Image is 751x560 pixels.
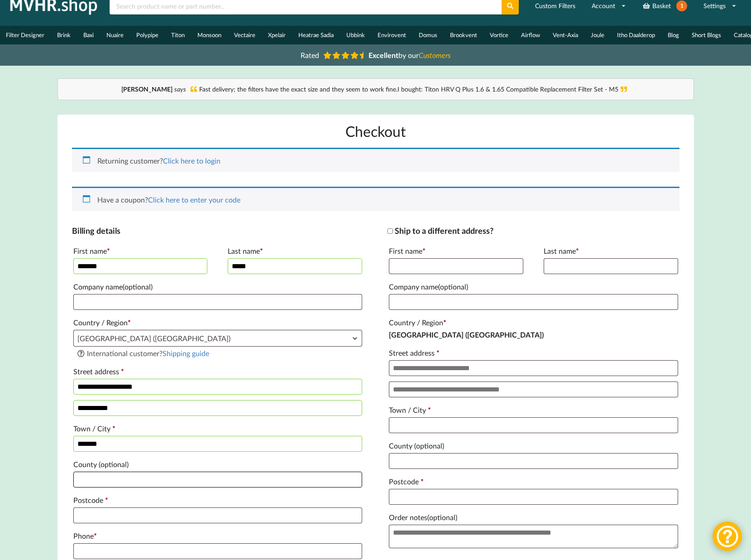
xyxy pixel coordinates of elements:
a: Itho Daalderop [611,26,661,44]
label: Company name [389,280,678,294]
a: Monsoon [191,26,228,44]
a: Nuaire [100,26,130,44]
a: Xpelair [262,26,292,44]
strong: [GEOGRAPHIC_DATA] ([GEOGRAPHIC_DATA]) [389,330,544,339]
a: Envirovent [371,26,412,44]
span: Rated [301,51,319,59]
a: Ubbink [340,26,371,44]
a: Click here to login [163,156,220,165]
span: 1 [676,0,687,11]
span: by our [368,51,450,59]
a: Blog [661,26,685,44]
a: Vortice [483,26,515,44]
h3: Billing details [72,226,364,236]
label: County [73,457,362,472]
label: Postcode [389,474,678,489]
label: Company name [73,280,362,294]
div: Returning customer? [72,148,679,172]
span: (optional) [123,282,153,291]
b: [PERSON_NAME] [121,85,172,93]
span: (optional) [427,513,457,521]
label: Last name [228,244,362,258]
label: Country / Region [73,315,362,330]
label: Town / City [389,403,678,417]
a: Titon [165,26,191,44]
a: Brink [51,26,77,44]
i: Customers [419,51,450,59]
span: (optional) [414,441,444,450]
a: Polypipe [130,26,165,44]
span: Country / Region [73,330,362,347]
label: First name [73,244,208,258]
a: Brookvent [444,26,483,44]
label: Country / Region [389,315,678,330]
a: Heatrae Sadia [292,26,340,44]
div: Have a coupon? [72,187,679,211]
a: Joule [584,26,611,44]
input: Ship to a different address? [387,228,393,234]
label: Street address [73,364,362,379]
span: (optional) [99,460,129,468]
a: Shipping guide [163,349,209,357]
a: Baxi [77,26,100,44]
a: Vent-Axia [546,26,584,44]
div: International customer? [77,348,359,359]
a: Domus [412,26,444,44]
b: Excellent [368,51,398,59]
a: Short Blogs [685,26,727,44]
label: Order notes [389,510,678,525]
a: Click here to enter your code [148,195,240,204]
label: Street address [389,346,678,360]
div: Fast delivery; the filters have the exact size and they seem to work fine.I bought: Titon HRV Q P... [67,85,684,94]
label: Town / City [73,421,362,436]
label: Last name [544,244,678,258]
a: Vectaire [228,26,262,44]
label: Postcode [73,493,362,507]
span: United Kingdom (UK) [74,330,362,346]
label: First name [389,244,523,258]
i: says [174,85,186,93]
span: (optional) [438,282,468,291]
a: Rated Excellentby ourCustomers [294,48,457,63]
label: County [389,439,678,453]
span: Ship to a different address? [395,226,493,236]
label: Phone [73,529,362,543]
h1: Checkout [72,122,679,140]
a: Airflow [515,26,546,44]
